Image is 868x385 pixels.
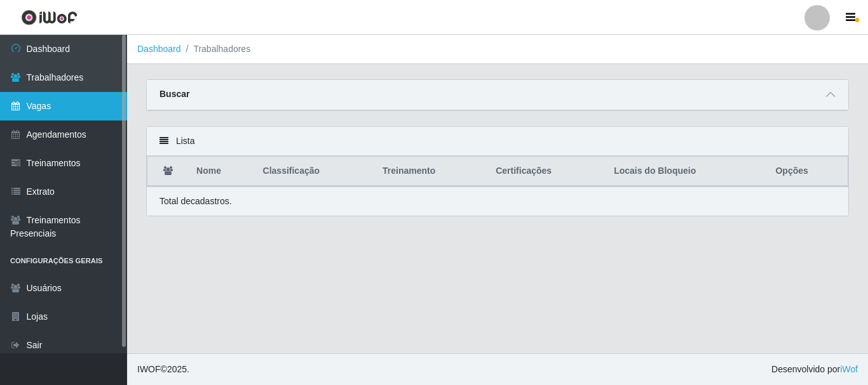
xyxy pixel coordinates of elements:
[159,89,189,99] strong: Buscar
[840,364,858,374] a: iWof
[375,157,488,186] th: Treinamento
[127,35,868,64] nav: breadcrumb
[137,44,181,54] a: Dashboard
[137,363,189,376] span: © 2025 .
[21,10,78,25] img: CoreUI Logo
[147,127,848,156] div: Lista
[137,364,161,374] span: IWOF
[181,42,251,56] li: Trabalhadores
[488,157,606,186] th: Certificações
[255,157,376,186] th: Classificação
[189,157,255,186] th: Nome
[771,363,858,376] span: Desenvolvido por
[606,157,768,186] th: Locais do Bloqueio
[768,157,848,186] th: Opções
[159,195,232,208] p: Total de cadastros.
